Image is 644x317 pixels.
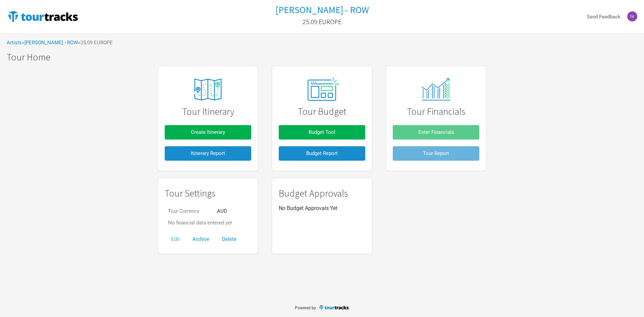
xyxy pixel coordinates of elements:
[279,125,365,140] button: Budget Tool
[303,15,341,29] a: 25.09 EUROPE
[279,205,365,211] p: No Budget Approvals Yet
[279,143,365,164] a: Budget Report
[165,236,186,242] a: Edit
[191,150,225,156] span: Itinerary Report
[303,18,341,25] h2: 25.09 EUROPE
[214,205,235,217] td: AUD
[165,205,214,217] td: Tour Currency
[165,232,186,247] button: Edit
[165,143,251,164] a: Itinerary Report
[165,188,251,199] h1: Tour Settings
[78,40,113,45] span: > 25.09 EUROPE
[300,75,344,104] img: tourtracks_02_icon_presets.svg
[393,146,479,161] button: Tour Report
[7,40,22,46] a: Artists
[306,150,338,156] span: Budget Report
[7,10,79,23] img: TourTracks
[393,125,479,140] button: Enter Financials
[279,122,365,143] a: Budget Tool
[423,150,449,156] span: Tour Report
[186,232,216,247] button: Archive
[279,188,365,199] h1: Budget Approvals
[393,122,479,143] a: Enter Financials
[165,146,251,161] button: Itinerary Report
[191,129,225,135] span: Create Itinerary
[275,5,369,15] a: [PERSON_NAME] - ROW
[275,4,369,16] h1: [PERSON_NAME] - ROW
[165,125,251,140] button: Create Itinerary
[279,146,365,161] button: Budget Report
[418,78,454,101] img: tourtracks_14_icons_monitor.svg
[418,129,454,135] span: Enter Financials
[165,217,235,229] td: No financial data entered yet
[22,40,78,45] span: >
[587,14,621,20] strong: Send Feedback
[627,11,637,21] img: Nicolas
[393,106,479,117] h1: Tour Financials
[279,106,365,117] h1: Tour Budget
[393,143,479,164] a: Tour Report
[295,306,316,310] span: Powered by
[165,106,251,117] h1: Tour Itinerary
[24,40,78,46] a: [PERSON_NAME] - ROW
[319,305,350,310] img: TourTracks
[309,129,335,135] span: Budget Tool
[7,52,644,62] h1: Tour Home
[216,232,243,247] button: Delete
[183,74,233,105] img: tourtracks_icons_FA_06_icons_itinerary.svg
[165,122,251,143] a: Create Itinerary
